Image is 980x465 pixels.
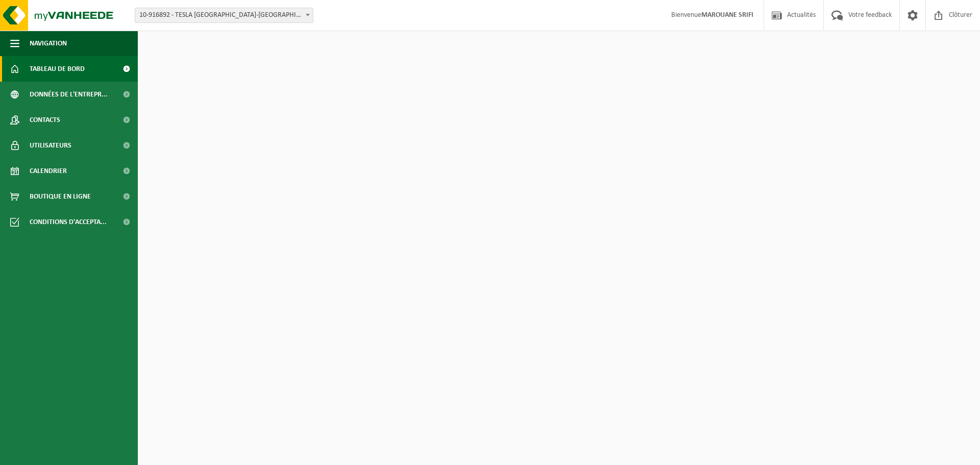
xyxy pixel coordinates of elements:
[30,133,71,158] span: Utilisateurs
[30,184,91,209] span: Boutique en ligne
[30,158,67,184] span: Calendrier
[30,31,67,56] span: Navigation
[30,82,108,107] span: Données de l'entrepr...
[30,107,60,133] span: Contacts
[30,209,107,235] span: Conditions d'accepta...
[135,8,313,22] span: 10-916892 - TESLA BELGIUM-DROGENBOS - DROGENBOS
[30,56,85,82] span: Tableau de bord
[701,11,753,19] strong: MAROUANE SRIFI
[135,8,313,23] span: 10-916892 - TESLA BELGIUM-DROGENBOS - DROGENBOS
